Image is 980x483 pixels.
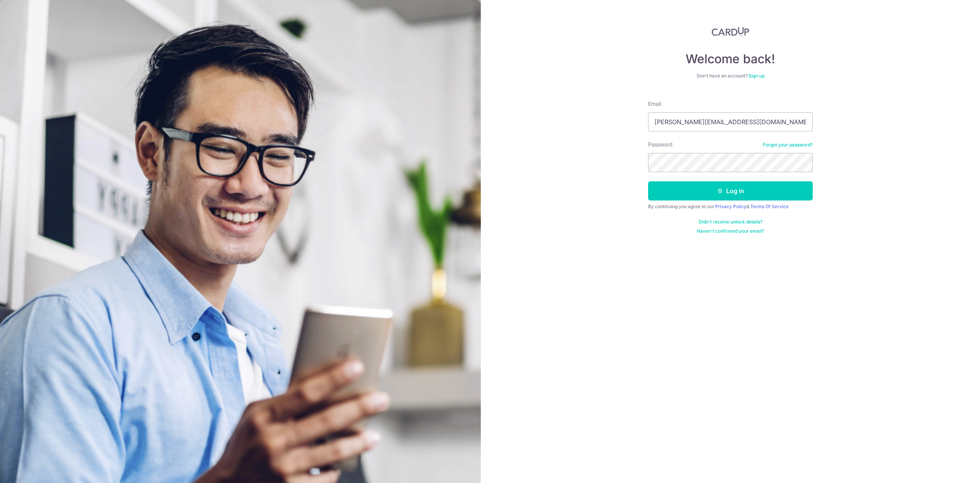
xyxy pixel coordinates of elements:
[699,219,763,225] a: Didn't receive unlock details?
[750,204,789,209] a: Terms Of Service
[648,204,813,210] div: By continuing you agree to our &
[748,73,764,79] a: Sign up
[715,204,746,209] a: Privacy Policy
[697,228,764,234] a: Haven't confirmed your email?
[648,112,813,131] input: Enter your Email
[763,142,813,148] a: Forgot your password?
[648,73,813,79] div: Don’t have an account?
[648,51,813,67] h4: Welcome back!
[648,141,673,148] label: Password
[712,27,749,36] img: CardUp Logo
[648,181,813,200] button: Log in
[648,100,661,108] label: Email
